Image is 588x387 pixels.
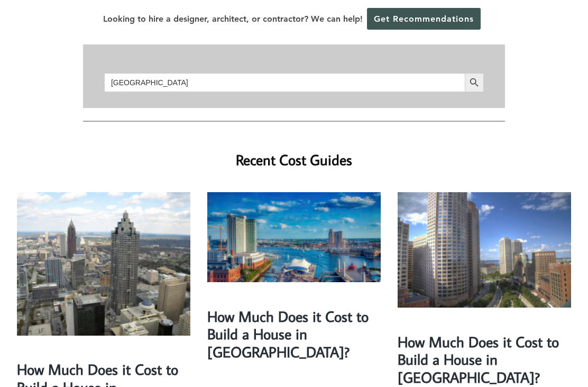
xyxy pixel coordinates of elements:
a: Get Recommendations [367,8,481,30]
a: How Much Does it Cost to Build a House in [GEOGRAPHIC_DATA]? [398,332,559,387]
a: How Much Does it Cost to Build a House in [GEOGRAPHIC_DATA]? [207,307,369,362]
svg: Search [468,77,480,88]
input: Search for Your City Here [104,73,465,92]
h2: Recent Cost Guides [83,134,505,171]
